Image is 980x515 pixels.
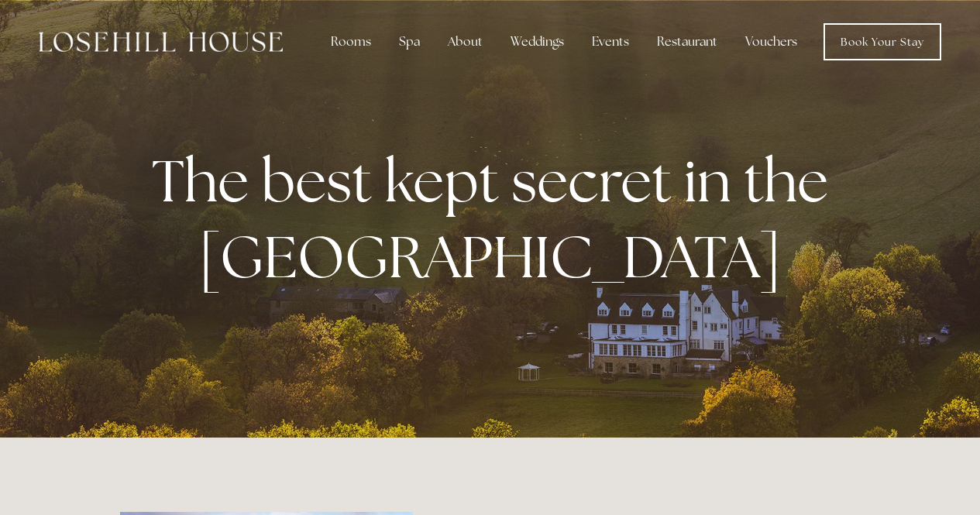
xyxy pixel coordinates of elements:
[435,26,495,57] div: About
[39,32,283,52] img: Losehill House
[318,26,383,57] div: Rooms
[645,26,730,57] div: Restaurant
[733,26,810,57] a: Vouchers
[824,23,941,60] a: Book Your Stay
[152,142,841,294] strong: The best kept secret in the [GEOGRAPHIC_DATA]
[498,26,576,57] div: Weddings
[579,26,641,57] div: Events
[387,26,432,57] div: Spa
